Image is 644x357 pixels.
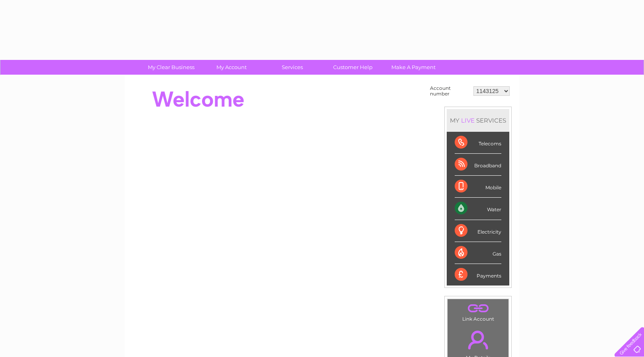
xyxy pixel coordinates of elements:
[381,60,446,75] a: Make A Payment
[459,117,476,124] div: LIVE
[455,264,501,286] div: Payments
[455,198,501,220] div: Water
[259,60,325,75] a: Services
[138,60,204,75] a: My Clear Business
[455,220,501,242] div: Electricity
[455,176,501,198] div: Mobile
[455,132,501,154] div: Telecoms
[447,109,509,132] div: MY SERVICES
[428,83,471,99] td: Account number
[455,154,501,176] div: Broadband
[199,60,265,75] a: My Account
[455,242,501,264] div: Gas
[320,60,386,75] a: Customer Help
[447,299,509,324] td: Link Account
[450,301,507,315] a: .
[450,326,507,354] a: .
